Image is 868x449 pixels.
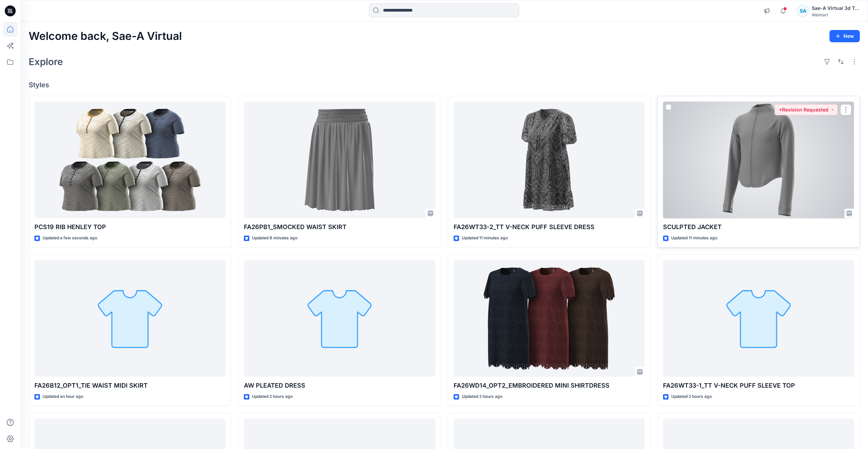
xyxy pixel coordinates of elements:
a: FA26PB1_SMOCKED WAIST SKIRT [244,102,435,219]
p: PCS19 RIB HENLEY TOP [34,222,225,232]
h4: Styles [29,81,860,89]
h2: Explore [29,56,63,67]
a: FA26WT33-1_TT V-NECK PUFF SLEEVE TOP [663,260,854,377]
div: SA [797,5,809,17]
p: Updated 2 hours ago [462,393,502,400]
h2: Welcome back, Sae-A Virtual [29,30,182,43]
button: New [829,30,860,42]
p: FA26WT33-1_TT V-NECK PUFF SLEEVE TOP [663,381,854,390]
p: Updated 2 hours ago [252,393,293,400]
p: FA26PB1_SMOCKED WAIST SKIRT [244,222,435,232]
a: SCULPTED JACKET [663,102,854,219]
a: PCS19 RIB HENLEY TOP [34,102,225,219]
a: FA26WT33-2_TT V-NECK PUFF SLEEVE DRESS [454,102,645,219]
a: AW PLEATED DRESS [244,260,435,377]
p: SCULPTED JACKET [663,222,854,232]
p: Updated 2 hours ago [671,393,712,400]
p: Updated a few seconds ago [43,235,97,242]
p: FA26WT33-2_TT V-NECK PUFF SLEEVE DRESS [454,222,645,232]
div: Walmart [812,12,859,17]
p: Updated 11 minutes ago [462,235,508,242]
p: Updated an hour ago [43,393,83,400]
p: FA26WD14_OPT2_EMBROIDERED MINI SHIRTDRESS [454,381,645,390]
p: Updated 9 minutes ago [252,235,297,242]
p: Updated 11 minutes ago [671,235,717,242]
div: Sae-A Virtual 3d Team [812,4,859,12]
p: FA26B12_OPT1_TIE WAIST MIDI SKIRT [34,381,225,390]
a: FA26B12_OPT1_TIE WAIST MIDI SKIRT [34,260,225,377]
p: AW PLEATED DRESS [244,381,435,390]
a: FA26WD14_OPT2_EMBROIDERED MINI SHIRTDRESS [454,260,645,377]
